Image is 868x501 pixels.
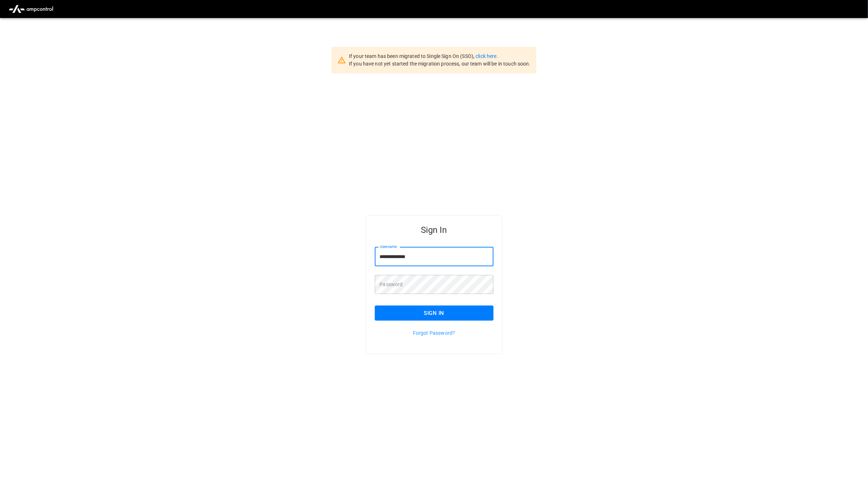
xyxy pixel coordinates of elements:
[380,244,397,250] label: Username
[349,61,531,67] span: If you have not yet started the migration process, our team will be in touch soon.
[349,53,476,59] span: If your team has been migrated to Single Sign On (SSO),
[375,306,494,321] button: Sign In
[6,2,56,16] img: ampcontrol.io logo
[375,329,494,337] p: Forgot Password?
[375,224,494,236] h5: Sign In
[476,53,498,59] a: click here.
